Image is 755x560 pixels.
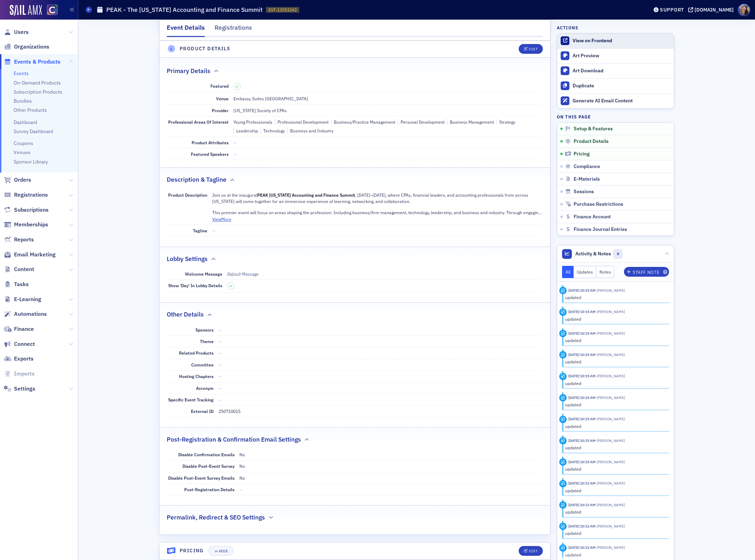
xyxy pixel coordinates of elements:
h2: Description & Tagline [167,175,226,184]
span: Committee [191,362,214,368]
button: ViewMore [212,216,231,222]
a: Connect [4,340,35,348]
dd: 250710015 [218,406,542,417]
a: Subscriptions [4,206,49,214]
button: [DOMAIN_NAME] [688,7,736,12]
button: Notes [596,266,614,278]
div: Update [559,501,567,509]
span: [US_STATE] Society of CPAs [233,108,287,113]
span: Content [14,266,34,273]
span: Registrations [14,191,48,199]
span: Lauren Standiford [596,481,625,486]
div: updated [565,294,664,300]
a: Memberships [4,221,48,228]
span: Organizations [14,43,49,51]
span: Specific Event Tracking [168,397,214,402]
div: updated [565,358,664,365]
a: Events & Products [4,58,60,66]
h2: Permalink, Redirect & SEO Settings [167,513,265,522]
a: Coupons [14,140,33,146]
span: Purchase Restrictions [574,201,623,208]
div: updated [565,316,664,322]
a: Imports [4,370,35,378]
span: Sponsors [195,327,214,333]
span: Setup & Features [574,126,613,132]
a: Registrations [4,191,48,199]
div: Default Message [227,271,542,277]
button: Hide [209,546,233,556]
div: updated [565,337,664,343]
div: updated [565,423,664,429]
button: Edit [519,546,543,556]
span: — [218,397,222,402]
span: E-Materials [574,176,600,182]
span: Reports [14,236,34,243]
a: View on Frontend [557,34,674,48]
span: Tasks [14,281,29,288]
span: Sessions [574,189,594,195]
div: Update [559,308,567,316]
div: updated [565,401,664,408]
span: Disable Post-Event Survey Emails [168,475,235,481]
span: Lauren Standiford [596,524,625,529]
a: Other Products [14,107,47,113]
a: View Homepage [42,5,58,16]
a: Exports [4,355,34,363]
h2: Lobby Settings [167,254,208,263]
h4: Pricing [180,547,204,554]
a: Dashboard [14,119,37,125]
span: — [218,385,222,391]
time: 8/21/2025 10:15 AM [568,288,596,293]
span: — [218,362,222,368]
span: Lauren Standiford [596,395,625,400]
h4: Product Details [180,45,230,52]
div: updated [565,444,664,451]
div: updated [565,466,664,472]
div: Update [559,351,567,358]
div: [DOMAIN_NAME] [695,7,734,13]
span: Memberships [14,221,48,228]
span: Show 'Day' in Lobby Details [168,283,222,288]
span: Users [14,28,29,36]
a: Content [4,266,34,273]
button: Edit [519,44,543,54]
a: Automations [4,310,47,318]
span: Tagline [193,228,207,233]
span: Lauren Standiford [596,331,625,336]
h2: Primary Details [167,66,210,75]
time: 8/21/2025 10:15 AM [568,373,596,378]
span: — [212,228,216,233]
time: 8/21/2025 10:15 AM [568,459,596,464]
div: updated [565,552,664,558]
time: 8/21/2025 10:15 AM [568,352,596,357]
button: All [562,266,574,278]
span: — [218,350,222,356]
div: Hide [219,549,228,553]
div: Strategy [496,119,515,125]
span: Settings [14,385,35,393]
a: SailAMX [10,5,42,16]
span: Disable Confirmation Emails [178,452,235,457]
h2: Other Details [167,310,204,319]
dd: No [239,460,542,472]
div: Update [559,330,567,337]
span: Featured Speakers [191,151,229,157]
span: Exports [14,355,34,363]
div: Art Download [573,68,670,74]
a: Reports [4,236,34,243]
a: Sponsor Library [14,159,48,165]
span: — [233,140,237,145]
span: Email Marketing [14,251,56,259]
time: 8/21/2025 10:15 AM [568,438,596,443]
a: Finance [4,325,34,333]
span: Profile [738,4,750,16]
time: 8/21/2025 10:15 AM [568,416,596,421]
div: updated [565,487,664,494]
span: E-Learning [14,296,41,303]
span: Lauren Standiford [596,373,625,378]
span: Venue [216,96,229,101]
span: Post-Registration Details [184,487,235,492]
div: Event Details [167,23,205,37]
p: Join us at the inaugural , [DATE]–[DATE], where CPAs, financial leaders, and accounting professio... [212,192,542,205]
a: Subscription Products [14,89,62,95]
